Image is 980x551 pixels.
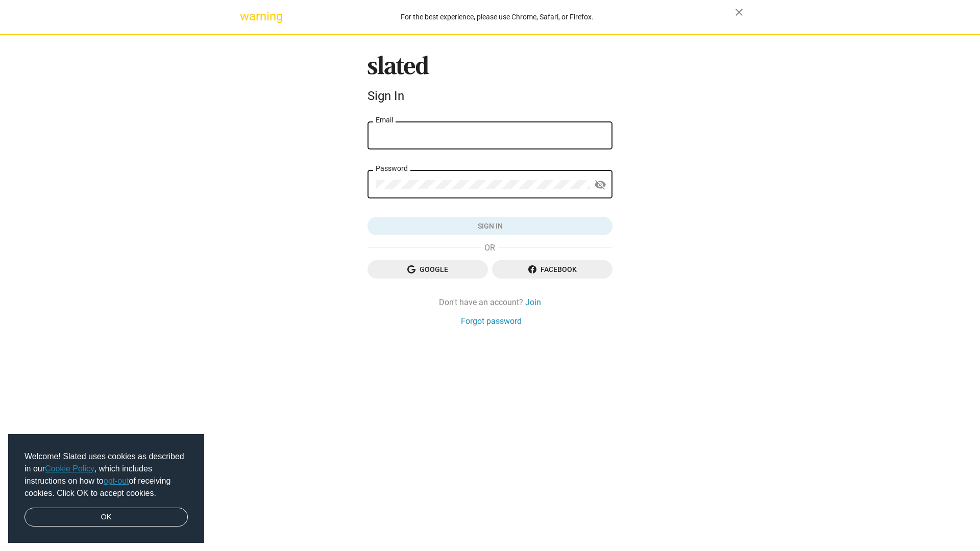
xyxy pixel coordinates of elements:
a: Forgot password [461,316,522,327]
div: Don't have an account? [367,297,612,308]
span: Facebook [500,260,604,279]
a: opt-out [104,477,129,485]
div: For the best experience, please use Chrome, Safari, or Firefox. [259,10,735,24]
div: Sign In [367,89,612,103]
sl-branding: Sign In [367,56,612,108]
mat-icon: close [733,6,745,18]
mat-icon: warning [240,10,252,22]
button: Facebook [492,260,612,279]
a: Join [525,297,541,308]
div: cookieconsent [8,434,204,543]
mat-icon: visibility_off [594,177,606,193]
button: Show password [590,175,610,195]
a: Cookie Policy [45,464,94,473]
span: Welcome! Slated uses cookies as described in our , which includes instructions on how to of recei... [24,450,188,499]
a: dismiss cookie message [24,508,188,527]
button: Google [367,260,488,279]
span: Google [376,260,480,279]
